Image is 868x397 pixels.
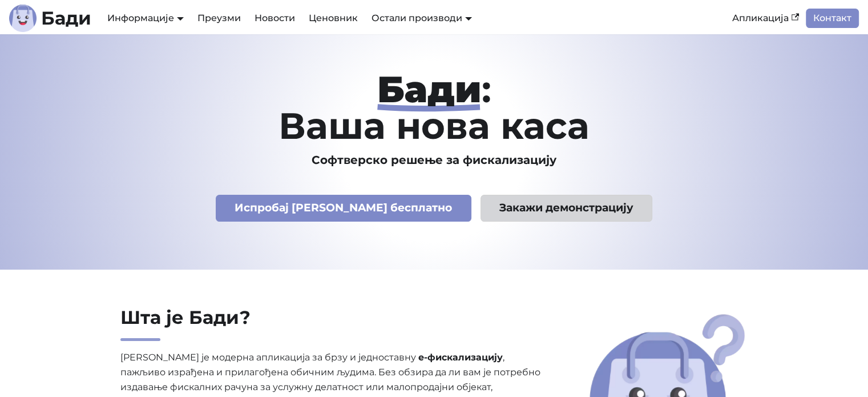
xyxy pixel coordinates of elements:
a: Преузми [191,9,248,28]
a: Испробај [PERSON_NAME] бесплатно [216,195,471,222]
strong: Бади [377,67,482,111]
a: Ценовник [302,9,365,28]
h2: Шта је Бади? [120,306,542,341]
b: Бади [41,9,91,27]
a: Остали производи [372,13,472,23]
a: Контакт [806,9,859,28]
a: Закажи демонстрацију [481,195,653,222]
img: Лого [9,5,37,32]
a: Новости [248,9,302,28]
a: Апликација [725,9,806,28]
a: Информације [107,13,184,23]
a: ЛогоБади [9,5,91,32]
h1: : Ваша нова каса [67,71,802,144]
h3: Софтверско решење за фискализацију [67,153,802,167]
strong: е-фискализацију [418,352,503,363]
